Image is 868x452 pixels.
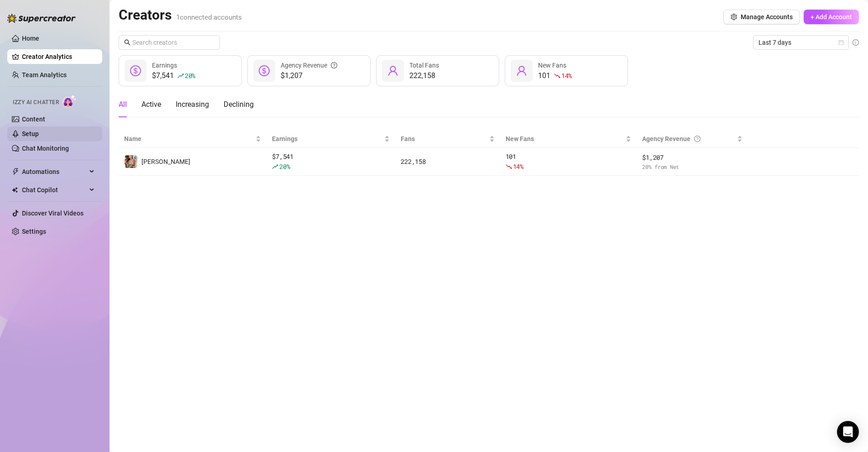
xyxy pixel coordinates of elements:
span: dollar-circle [130,65,141,76]
span: Fans [401,134,487,144]
div: Open Intercom Messenger [837,421,859,443]
th: Name [119,130,267,148]
span: 20 % from Net [642,163,742,171]
span: 1 connected accounts [176,13,242,21]
button: + Add Account [804,10,859,24]
div: Declining [224,99,254,110]
div: $ 7,541 [272,152,390,172]
span: 20 % [279,162,290,171]
span: Total Fans [409,62,439,69]
span: Manage Accounts [741,13,793,21]
a: Chat Monitoring [22,145,69,152]
button: Manage Accounts [723,10,800,24]
img: logo-BBDzfeDw.svg [7,14,76,23]
div: Increasing [176,99,209,110]
div: 101 [538,70,572,81]
h2: Creators [119,6,242,24]
span: 14 % [561,71,572,80]
span: thunderbolt [12,168,19,175]
div: 222,158 [401,157,494,167]
a: Settings [22,228,46,235]
span: rise [178,73,184,79]
span: Earnings [152,62,177,69]
div: Active [141,99,161,110]
span: setting [731,14,737,20]
span: fall [506,163,512,170]
span: search [124,39,131,46]
div: Agency Revenue [642,134,735,144]
a: Setup [22,130,39,137]
input: Search creators [132,37,207,47]
div: 222,158 [409,70,439,81]
a: Home [22,35,39,42]
span: New Fans [538,62,566,69]
span: Earnings [272,134,382,144]
span: question-circle [331,60,337,70]
th: Earnings [267,130,395,148]
div: 101 [506,152,632,172]
span: info-circle [852,39,859,46]
span: Last 7 days [758,36,843,49]
span: question-circle [694,134,701,144]
th: New Fans [500,130,637,148]
span: fall [554,73,560,79]
img: Chat Copilot [12,187,18,193]
span: $ 1,207 [642,152,742,163]
span: Name [124,134,254,144]
span: $1,207 [281,70,337,81]
span: Chat Copilot [22,183,87,197]
img: AI Chatter [63,95,77,108]
div: Agency Revenue [281,60,337,70]
div: $7,541 [152,70,195,81]
img: Linda [125,155,137,168]
div: All [119,99,127,110]
span: New Fans [506,134,624,144]
span: Automations [22,164,87,179]
a: Creator Analytics [22,49,95,64]
span: user [516,65,527,76]
span: 20 % [185,71,195,80]
span: user [387,65,398,76]
a: Team Analytics [22,71,67,79]
span: 14 % [513,162,523,171]
span: [PERSON_NAME] [141,158,190,165]
span: dollar-circle [259,65,270,76]
span: + Add Account [810,13,852,21]
th: Fans [395,130,500,148]
a: Content [22,116,45,123]
span: rise [272,163,278,170]
a: Discover Viral Videos [22,210,84,217]
span: calendar [838,40,844,45]
span: Izzy AI Chatter [13,98,59,107]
